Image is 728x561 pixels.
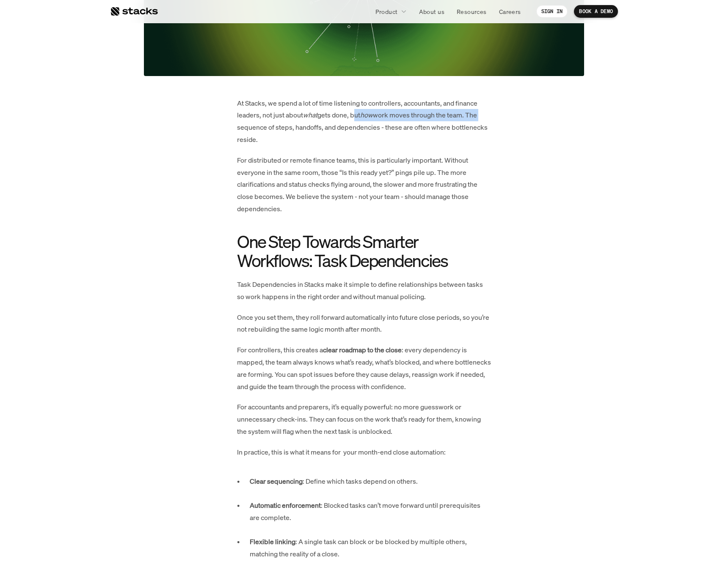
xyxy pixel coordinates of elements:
a: BOOK A DEMO [574,5,618,18]
p: : Define which tasks depend on others. [250,475,491,500]
p: At Stacks, we spend a lot of time listening to controllers, accountants, and finance leaders, not... [237,97,491,146]
em: how [360,110,373,120]
strong: Flexible linking [250,537,295,546]
a: About us [414,4,449,19]
strong: clear roadmap to the close [323,345,402,354]
p: In practice, this is what it means for your month-end close automation: [237,446,491,458]
a: Privacy Policy [100,161,137,167]
p: BOOK A DEMO [579,8,613,14]
p: Careers [499,7,521,16]
h2: One Step Towards Smarter Workflows: Task Dependencies [237,232,491,270]
strong: Automatic enforcement [250,501,321,510]
p: For distributed or remote finance teams, this is particularly important. Without everyone in the ... [237,154,491,215]
strong: Clear sequencing [250,477,303,486]
p: About us [419,7,444,16]
a: Careers [494,4,526,19]
a: SIGN IN [536,5,568,18]
p: Product [375,7,398,16]
p: For controllers, this creates a : every dependency is mapped, the team always knows what’s ready,... [237,344,491,392]
a: Resources [452,4,492,19]
p: Once you set them, they roll forward automatically into future close periods, so you’re not rebui... [237,311,491,336]
em: what [303,110,317,120]
p: Resources [457,7,487,16]
p: Task Dependencies in Stacks make it simple to define relationships between tasks so work happens ... [237,278,491,303]
p: : Blocked tasks can’t move forward until prerequisites are complete. [250,499,491,536]
p: For accountants and preparers, it’s equally powerful: no more guesswork or unnecessary check-ins.... [237,401,491,437]
p: SIGN IN [541,8,563,14]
